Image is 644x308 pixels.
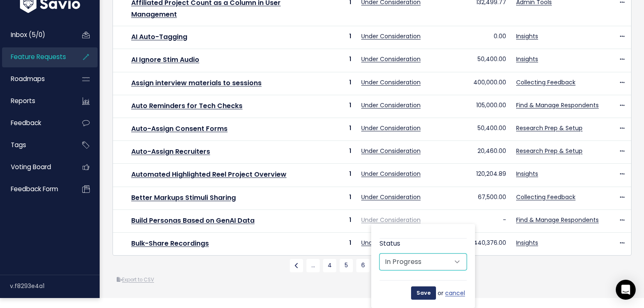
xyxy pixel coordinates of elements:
a: Insights [516,55,538,63]
a: Under Consideration [361,101,421,109]
td: 50,400.00 [435,118,511,140]
td: 1 [311,209,356,232]
td: - [435,209,511,232]
a: Feature Requests [2,47,69,67]
a: Reports [2,91,69,111]
td: 400,000.00 [435,72,511,95]
td: 1 [311,118,356,140]
a: Insights [516,239,538,247]
td: 1 [311,232,356,255]
td: 1 [311,95,356,118]
td: 1 [311,49,356,72]
a: 5 [340,259,353,272]
a: Assign interview materials to sessions [131,78,262,88]
a: Under Consideration [361,239,421,247]
td: 1 [311,141,356,164]
div: Open Intercom Messenger [616,280,636,300]
span: Inbox (5/0) [11,30,45,39]
div: v.f8293e4a1 [10,275,100,297]
td: 67,500.00 [435,187,511,209]
span: Voting Board [11,163,51,171]
span: Roadmaps [11,74,45,83]
a: Export to CSV [117,276,154,283]
td: 1 [311,164,356,187]
a: … [306,259,320,272]
span: Feedback [11,118,41,127]
a: 4 [323,259,336,272]
span: Feedback form [11,185,58,193]
td: 1 [311,72,356,95]
a: Better Markups Stimuli Sharing [131,193,236,202]
a: AI Auto-Tagging [131,32,187,42]
td: 50,400.00 [435,49,511,72]
a: Auto-Assign Consent Forms [131,124,228,133]
a: Under Consideration [361,32,421,40]
td: 105,000.00 [435,95,511,118]
a: Research Prep & Setup [516,124,583,132]
span: Feature Requests [11,52,66,61]
a: Bulk-Share Recordings [131,239,209,248]
td: 1 [311,26,356,49]
td: 1 [311,187,356,209]
a: Inbox (5/0) [2,25,69,44]
span: Tags [11,140,26,149]
a: Find & Manage Respondents [516,216,599,224]
a: Under Consideration [361,124,421,132]
span: Reports [11,96,35,105]
a: Roadmaps [2,69,69,89]
a: AI Ignore Stim Audio [131,55,199,64]
a: Build Personas Based on GenAI Data [131,216,255,225]
a: Automated Highlighted Reel Project Overview [131,170,286,179]
a: Under Consideration [361,55,421,63]
label: Status [380,239,400,249]
a: Insights [516,32,538,40]
a: Voting Board [2,158,69,177]
div: or [380,280,467,300]
td: 20,460.00 [435,141,511,164]
a: Insights [516,170,538,178]
a: Feedback [2,113,69,133]
a: Under Consideration [361,170,421,178]
a: 6 [356,259,370,272]
a: Under Consideration [361,193,421,201]
td: 0.00 [435,26,511,49]
td: 120,204.89 [435,164,511,187]
a: Auto Reminders for Tech Checks [131,101,242,111]
a: Find & Manage Respondents [516,101,599,109]
a: Under Consideration [361,216,421,224]
a: Feedback form [2,180,69,199]
a: Collecting Feedback [516,78,575,86]
a: Under Consideration [361,147,421,155]
a: Tags [2,136,69,155]
a: Under Consideration [361,78,421,86]
a: Auto-Assign Recruiters [131,147,210,156]
a: Research Prep & Setup [516,147,583,155]
a: cancel [445,288,467,298]
a: Collecting Feedback [516,193,575,201]
input: Save [411,286,436,300]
